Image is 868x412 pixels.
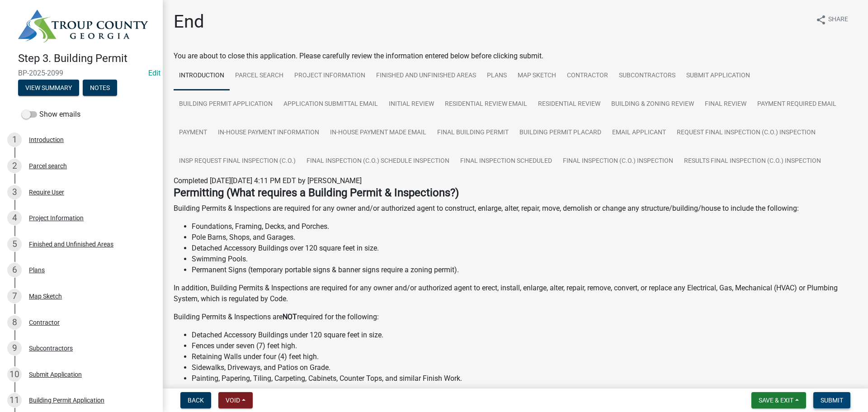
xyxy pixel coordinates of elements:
span: BP-2025-2099 [18,69,145,77]
div: Project Information [29,215,84,221]
a: Map Sketch [512,62,561,90]
a: Residential Review Email [439,90,533,119]
a: Final Building Permit [432,118,514,147]
div: 6 [7,263,22,277]
a: In-House Payment Made Email [325,118,432,147]
a: Residential Review [533,90,606,119]
span: Save & Exit [759,397,793,404]
a: Insp Request Final Inspection (C.O.) [174,147,301,176]
i: share [816,14,826,25]
div: 3 [7,185,22,199]
div: 7 [7,289,22,303]
div: 11 [7,393,22,407]
a: Results Final Inspection (C.O.) Inspection [679,147,826,176]
li: Detached Accessory Buildings under 120 square feet in size. [192,330,857,341]
a: Initial Review [383,90,439,119]
a: In-House Payment Information [212,118,325,147]
a: Building Permit Application [174,90,278,119]
a: Plans [481,62,512,90]
div: 8 [7,315,22,330]
div: 10 [7,367,22,382]
a: Parcel search [230,62,289,90]
a: Project Information [289,62,371,90]
div: 1 [7,133,22,147]
a: Subcontractors [613,62,681,90]
span: Back [188,397,204,404]
span: Void [226,397,240,404]
div: Finished and Unfinished Areas [29,241,113,247]
span: Share [828,14,848,25]
button: Back [180,392,211,408]
div: Building Permit Application [29,397,104,403]
div: 9 [7,341,22,355]
li: Painting, Papering, Tiling, Carpeting, Cabinets, Counter Tops, and similar Finish Work. [192,373,857,384]
a: Submit Application [681,62,755,90]
div: Map Sketch [29,293,62,299]
a: Request Final Inspection (C.O.) Inspection [671,118,821,147]
li: Detached Accessory Buildings over 120 square feet in size. [192,243,857,254]
button: Save & Exit [751,392,806,408]
li: Swing Sets & Playground Equipment. [192,384,857,395]
div: 5 [7,237,22,251]
h4: Step 3. Building Permit [18,52,156,65]
wm-modal-confirm: Edit Application Number [148,69,160,77]
button: Void [218,392,253,408]
div: 2 [7,159,22,173]
p: Building Permits & Inspections are required for the following: [174,312,857,322]
li: Sidewalks, Driveways, and Patios on Grade. [192,362,857,373]
button: View Summary [18,80,79,96]
a: Final Inspection (C.O.) Inspection [557,147,679,176]
span: Submit [821,397,843,404]
div: Submit Application [29,371,82,378]
li: Foundations, Framing, Decks, and Porches. [192,221,857,232]
a: Application Submittal Email [278,90,383,119]
div: Plans [29,267,45,273]
div: Require User [29,189,64,195]
a: Final Inspection (C.O.) Schedule Inspection [301,147,455,176]
button: Submit [813,392,850,408]
a: Building Permit Placard [514,118,607,147]
a: Finished and Unfinished Areas [371,62,481,90]
div: Subcontractors [29,345,73,351]
div: Contractor [29,319,60,326]
div: Introduction [29,137,64,143]
span: Completed [DATE][DATE] 4:11 PM EDT by [PERSON_NAME] [174,176,362,185]
a: Email Applicant [607,118,671,147]
label: Show emails [22,109,80,120]
wm-modal-confirm: Notes [83,85,117,92]
wm-modal-confirm: Summary [18,85,79,92]
a: Payment Required Email [752,90,842,119]
a: Contractor [561,62,613,90]
li: Permanent Signs (temporary portable signs & banner signs require a zoning permit). [192,265,857,275]
img: Troup County, Georgia [18,9,148,43]
h1: End [174,11,204,33]
li: Pole Barns, Shops, and Garages. [192,232,857,243]
div: 4 [7,211,22,225]
a: Final Review [699,90,752,119]
a: Payment [174,118,212,147]
strong: Permitting (What requires a Building Permit & Inspections?) [174,186,459,199]
p: Building Permits & Inspections are required for any owner and/or authorized agent to construct, e... [174,203,857,214]
li: Fences under seven (7) feet high. [192,341,857,351]
button: Notes [83,80,117,96]
div: Parcel search [29,163,67,169]
li: Swimming Pools. [192,254,857,265]
p: In addition, Building Permits & Inspections are required for any owner and/or authorized agent to... [174,283,857,304]
button: shareShare [808,11,855,28]
a: Introduction [174,62,230,90]
li: Retaining Walls under four (4) feet high. [192,351,857,362]
a: Building & Zoning Review [606,90,699,119]
strong: NOT [283,313,297,321]
a: Final Inspection Scheduled [455,147,557,176]
a: Edit [148,69,160,77]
